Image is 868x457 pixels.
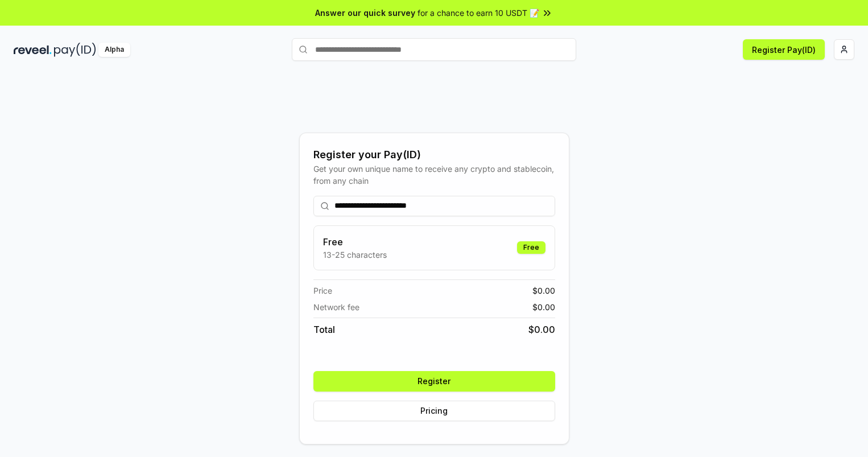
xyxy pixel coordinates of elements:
[313,285,332,297] span: Price
[313,163,555,187] div: Get your own unique name to receive any crypto and stablecoin, from any chain
[313,323,335,336] span: Total
[315,7,415,19] span: Answer our quick survey
[14,43,52,57] img: reveel_dark
[532,301,555,313] span: $ 0.00
[743,39,825,60] button: Register Pay(ID)
[313,147,555,163] div: Register your Pay(ID)
[528,323,555,336] span: $ 0.00
[517,241,545,254] div: Free
[313,371,555,392] button: Register
[323,249,387,261] p: 13-25 characters
[54,43,96,57] img: pay_id
[313,301,359,313] span: Network fee
[323,235,387,249] h3: Free
[98,43,130,57] div: Alpha
[532,285,555,297] span: $ 0.00
[313,401,555,421] button: Pricing
[418,7,539,19] span: for a chance to earn 10 USDT 📝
